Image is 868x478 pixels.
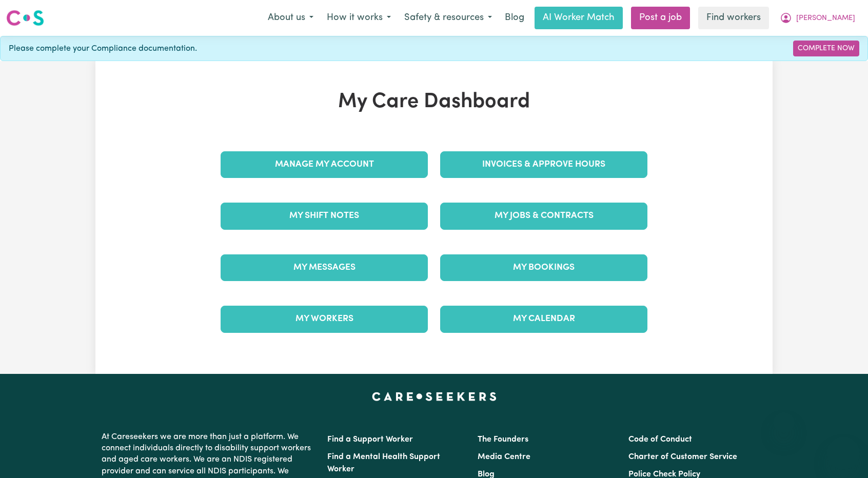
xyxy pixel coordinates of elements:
a: Blog [499,7,530,29]
a: My Workers [221,306,428,332]
span: Please complete your Compliance documentation. [9,43,197,55]
a: My Calendar [440,306,647,332]
button: About us [261,7,320,29]
a: Manage My Account [221,151,428,178]
a: My Bookings [440,254,647,281]
a: The Founders [478,435,528,444]
a: Find a Support Worker [327,435,413,444]
a: Careseekers home page [372,392,497,401]
a: My Messages [221,254,428,281]
img: Careseekers logo [6,9,44,27]
a: Post a job [631,7,690,29]
iframe: Button to launch messaging window [827,437,860,470]
a: Code of Conduct [628,435,692,444]
iframe: Close message [774,412,794,433]
button: My Account [773,7,862,29]
button: How it works [320,7,398,29]
h1: My Care Dashboard [214,90,654,114]
a: Invoices & Approve Hours [440,151,647,178]
a: My Jobs & Contracts [440,203,647,229]
button: Safety & resources [398,7,499,29]
a: Complete Now [793,41,859,56]
a: Find workers [698,7,769,29]
a: Media Centre [478,453,530,461]
span: [PERSON_NAME] [796,13,855,24]
a: Charter of Customer Service [628,453,737,461]
a: My Shift Notes [221,203,428,229]
a: AI Worker Match [535,7,623,29]
a: Careseekers logo [6,6,44,30]
a: Find a Mental Health Support Worker [327,453,440,473]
